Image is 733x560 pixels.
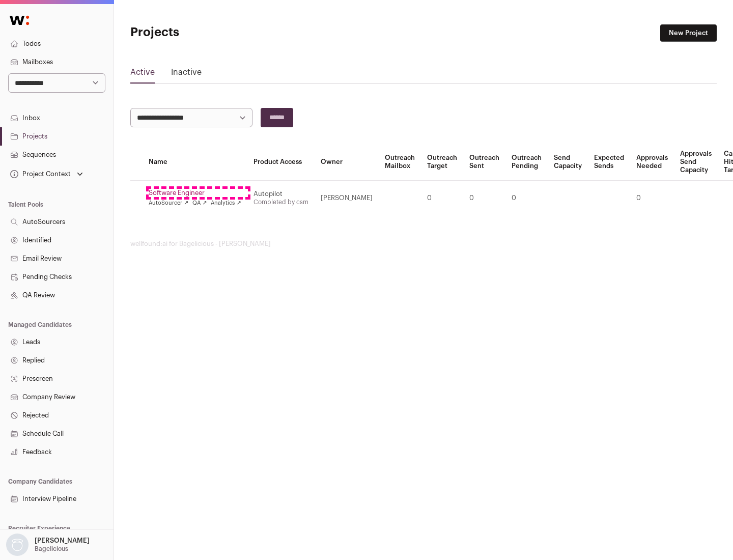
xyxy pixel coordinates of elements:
[379,144,421,181] th: Outreach Mailbox
[211,199,241,207] a: Analytics ↗
[35,545,68,553] p: Bagelicious
[6,534,29,556] img: nopic.png
[505,181,548,216] td: 0
[171,66,202,82] a: Inactive
[192,199,207,207] a: QA ↗
[315,181,379,216] td: [PERSON_NAME]
[4,10,35,31] img: Wellfound
[630,181,674,216] td: 0
[35,537,90,545] p: [PERSON_NAME]
[630,144,674,181] th: Approvals Needed
[505,144,548,181] th: Outreach Pending
[143,144,247,181] th: Name
[463,181,505,216] td: 0
[421,181,463,216] td: 0
[253,199,308,205] a: Completed by csm
[4,534,92,556] button: Open dropdown
[149,199,188,207] a: AutoSourcer ↗
[130,66,155,82] a: Active
[315,144,379,181] th: Owner
[253,190,308,198] div: Autopilot
[247,144,315,181] th: Product Access
[548,144,588,181] th: Send Capacity
[674,144,718,181] th: Approvals Send Capacity
[130,24,326,41] h1: Projects
[463,144,505,181] th: Outreach Sent
[660,24,717,42] a: New Project
[149,189,241,197] a: Software Engineer
[130,240,717,248] footer: wellfound:ai for Bagelicious - [PERSON_NAME]
[8,167,85,181] button: Open dropdown
[588,144,630,181] th: Expected Sends
[421,144,463,181] th: Outreach Target
[8,170,71,178] div: Project Context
